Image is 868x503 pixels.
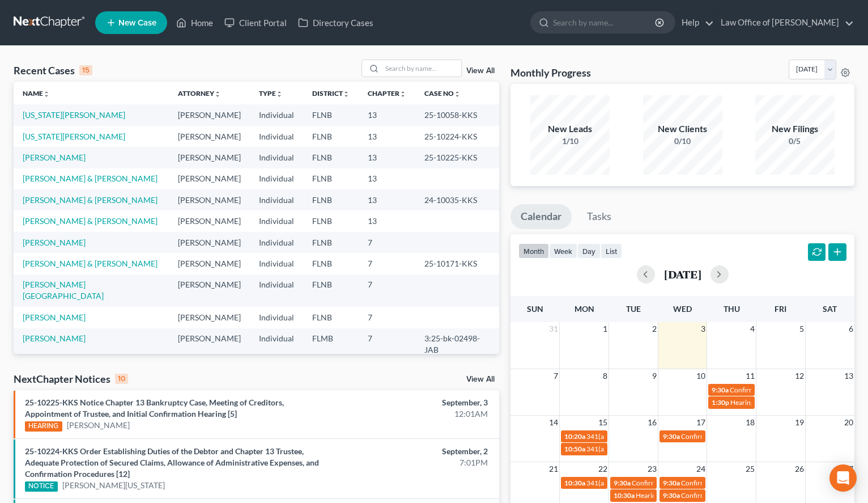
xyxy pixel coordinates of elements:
a: [PERSON_NAME] & [PERSON_NAME] [23,195,158,205]
span: 31 [548,322,559,336]
span: 23 [646,462,658,476]
span: 26 [794,462,805,476]
div: HEARING [25,421,62,432]
span: Confirmation hearing for [PERSON_NAME] [730,386,858,394]
td: FLNB [303,147,359,168]
td: Individual [250,328,303,361]
span: New Case [118,19,156,27]
span: 16 [646,416,658,429]
a: Home [171,12,219,33]
div: September, 3 [341,397,488,408]
td: 25-10225-KKS [415,147,500,168]
td: FLNB [303,189,359,210]
span: 10:30a [614,491,635,500]
a: Calendar [510,204,572,229]
span: 3 [700,322,707,336]
i: unfold_more [399,91,406,98]
input: Search by name... [553,12,657,33]
td: 7 [359,307,415,328]
span: 9:30a [614,479,631,487]
a: [PERSON_NAME] [23,153,86,162]
td: 13 [359,189,415,210]
div: Open Intercom Messenger [829,464,857,492]
span: 22 [597,462,609,476]
td: 7 [359,328,415,361]
span: 21 [548,462,559,476]
div: New Clients [643,122,722,136]
a: [US_STATE][PERSON_NAME] [23,110,125,120]
a: [PERSON_NAME] [67,420,130,431]
div: NextChapter Notices [14,372,128,386]
a: Help [676,12,714,33]
a: [PERSON_NAME] [23,333,86,343]
span: 341(a) meeting of creditors for [PERSON_NAME][US_STATE] [586,479,766,487]
td: [PERSON_NAME] [169,147,250,168]
a: [PERSON_NAME][GEOGRAPHIC_DATA] [23,280,104,301]
td: 13 [359,210,415,231]
span: Mon [575,304,594,314]
span: 17 [695,416,707,429]
span: 12 [794,369,805,383]
td: Individual [250,210,303,231]
span: 10 [695,369,707,383]
a: [PERSON_NAME] & [PERSON_NAME] [23,216,158,226]
span: Fri [775,304,786,314]
span: 13 [843,369,854,383]
td: Individual [250,189,303,210]
span: 19 [794,416,805,429]
span: Sun [527,304,543,314]
td: 13 [359,104,415,125]
div: September, 2 [341,446,488,457]
span: Hearing for Celebration Pointe Holdings, LLC [730,398,863,407]
h3: Monthly Progress [510,66,591,79]
td: Individual [250,274,303,307]
a: [PERSON_NAME] [23,238,86,247]
a: [PERSON_NAME] & [PERSON_NAME] [23,174,158,183]
td: Individual [250,147,303,168]
button: month [518,243,549,259]
td: Individual [250,168,303,189]
td: FLNB [303,232,359,253]
td: [PERSON_NAME] [169,168,250,189]
a: Nameunfold_more [23,89,50,98]
td: FLNB [303,126,359,147]
td: 7 [359,274,415,307]
a: Tasks [577,204,622,229]
td: Individual [250,104,303,125]
td: FLNB [303,168,359,189]
div: Recent Cases [14,64,92,77]
a: [PERSON_NAME] [23,312,86,322]
i: unfold_more [276,91,283,98]
span: 5 [798,322,805,336]
span: Confirmation hearing for [PERSON_NAME] [681,432,810,441]
a: Typeunfold_more [259,89,283,98]
span: 14 [548,416,559,429]
a: Districtunfold_more [312,89,350,98]
td: FLNB [303,210,359,231]
a: [US_STATE][PERSON_NAME] [23,132,125,141]
span: 9:30a [663,491,680,500]
button: week [549,243,577,259]
a: 25-10224-KKS Order Establishing Duties of the Debtor and Chapter 13 Trustee, Adequate Protection ... [25,446,319,479]
a: [PERSON_NAME] & [PERSON_NAME] [23,259,158,268]
td: [PERSON_NAME] [169,307,250,328]
div: 10 [115,374,128,384]
div: New Filings [755,122,835,136]
span: 6 [848,322,854,336]
span: 11 [744,369,756,383]
span: 24 [695,462,707,476]
a: [PERSON_NAME][US_STATE] [62,480,165,491]
td: 24-10035-KKS [415,189,500,210]
td: 25-10058-KKS [415,104,500,125]
a: 25-10225-KKS Notice Chapter 13 Bankruptcy Case, Meeting of Creditors, Appointment of Trustee, and... [25,398,284,419]
span: 15 [597,416,609,429]
i: unfold_more [454,91,461,98]
td: 7 [359,232,415,253]
td: [PERSON_NAME] [169,189,250,210]
td: 13 [359,168,415,189]
button: day [577,243,601,259]
td: Individual [250,232,303,253]
td: Individual [250,307,303,328]
td: [PERSON_NAME] [169,274,250,307]
a: Law Office of [PERSON_NAME] [715,12,854,33]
